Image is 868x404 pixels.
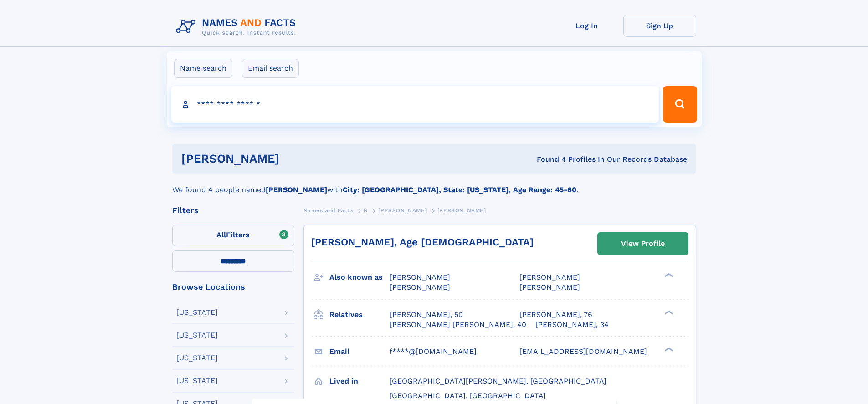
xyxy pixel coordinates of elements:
[663,346,673,352] div: ❯
[623,15,696,37] a: Sign Up
[663,86,697,123] button: Search Button
[663,309,673,315] div: ❯
[390,377,606,385] span: [GEOGRAPHIC_DATA][PERSON_NAME], [GEOGRAPHIC_DATA]
[663,272,673,278] div: ❯
[408,154,687,164] div: Found 4 Profiles In Our Records Database
[390,391,546,400] span: [GEOGRAPHIC_DATA], [GEOGRAPHIC_DATA]
[171,86,659,123] input: search input
[329,373,390,389] h3: Lived in
[535,320,609,330] a: [PERSON_NAME], 34
[390,310,463,320] a: [PERSON_NAME], 50
[519,273,580,281] span: [PERSON_NAME]
[329,307,390,322] h3: Relatives
[172,225,294,246] label: Filters
[364,207,368,214] span: N
[437,207,486,214] span: [PERSON_NAME]
[172,174,696,195] div: We found 4 people named with .
[176,354,218,362] div: [US_STATE]
[519,310,592,320] a: [PERSON_NAME], 76
[181,153,408,164] h1: [PERSON_NAME]
[174,59,232,78] label: Name search
[598,233,688,255] a: View Profile
[303,205,354,216] a: Names and Facts
[176,309,218,316] div: [US_STATE]
[216,230,226,239] span: All
[519,283,580,291] span: [PERSON_NAME]
[172,206,294,215] div: Filters
[378,207,427,214] span: [PERSON_NAME]
[390,283,450,291] span: [PERSON_NAME]
[550,15,623,37] a: Log In
[519,347,647,356] span: [EMAIL_ADDRESS][DOMAIN_NAME]
[176,377,218,384] div: [US_STATE]
[390,273,450,281] span: [PERSON_NAME]
[364,205,368,216] a: N
[172,15,303,39] img: Logo Names and Facts
[329,344,390,359] h3: Email
[172,283,294,291] div: Browse Locations
[266,185,327,194] b: [PERSON_NAME]
[390,320,526,330] a: [PERSON_NAME] [PERSON_NAME], 40
[176,332,218,339] div: [US_STATE]
[329,270,390,285] h3: Also known as
[378,205,427,216] a: [PERSON_NAME]
[621,233,665,254] div: View Profile
[311,236,534,248] a: [PERSON_NAME], Age [DEMOGRAPHIC_DATA]
[242,59,299,78] label: Email search
[343,185,576,194] b: City: [GEOGRAPHIC_DATA], State: [US_STATE], Age Range: 45-60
